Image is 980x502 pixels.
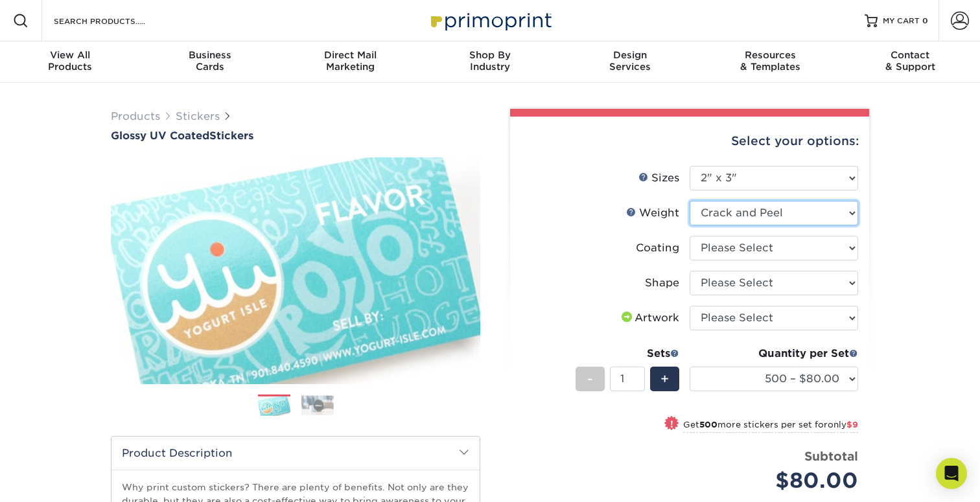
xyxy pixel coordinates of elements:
[922,16,928,25] span: 0
[840,41,980,83] a: Contact& Support
[140,49,280,61] span: Business
[699,420,717,429] strong: 500
[700,41,840,83] a: Resources& Templates
[280,49,420,73] div: Marketing
[828,420,858,429] span: only
[683,420,858,433] small: Get more stickers per set for
[636,240,679,256] div: Coating
[111,110,160,122] a: Products
[420,41,560,83] a: Shop ByIndustry
[660,369,669,389] span: +
[670,417,673,431] span: !
[280,41,420,83] a: Direct MailMarketing
[111,437,480,470] h2: Product Description
[111,130,480,142] h1: Stickers
[840,49,980,73] div: & Support
[690,346,858,361] div: Quantity per Set
[420,49,560,61] span: Shop By
[176,110,220,122] a: Stickers
[111,130,209,142] span: Glossy UV Coated
[700,49,840,61] span: Resources
[576,346,679,361] div: Sets
[840,49,980,61] span: Contact
[560,49,700,61] span: Design
[301,395,334,415] img: Stickers 02
[420,49,560,73] div: Industry
[258,395,290,418] img: Stickers 01
[846,420,858,429] span: $9
[280,49,420,61] span: Direct Mail
[936,458,967,489] div: Open Intercom Messenger
[111,130,480,142] a: Glossy UV CoatedStickers
[560,49,700,73] div: Services
[560,41,700,83] a: DesignServices
[626,205,679,221] div: Weight
[140,41,280,83] a: BusinessCards
[111,143,480,398] img: Glossy UV Coated 01
[638,170,679,186] div: Sizes
[804,449,858,463] strong: Subtotal
[587,369,593,389] span: -
[425,6,555,34] img: Primoprint
[619,310,679,326] div: Artwork
[140,49,280,73] div: Cards
[883,16,920,27] span: MY CART
[645,275,679,291] div: Shape
[700,49,840,73] div: & Templates
[52,13,179,29] input: SEARCH PRODUCTS.....
[520,117,859,166] div: Select your options:
[699,465,858,496] div: $80.00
